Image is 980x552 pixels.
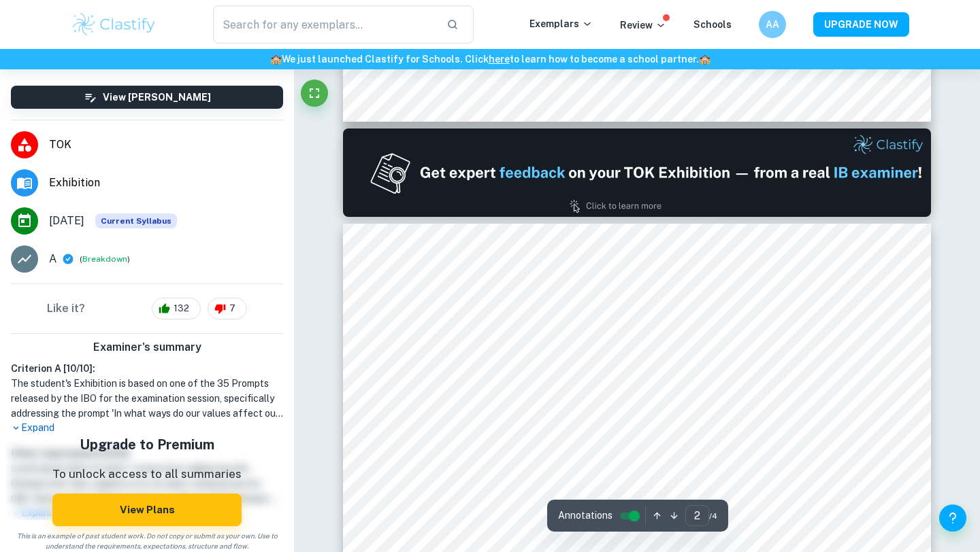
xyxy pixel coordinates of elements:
[49,213,84,229] span: [DATE]
[52,466,242,483] p: To unlock access to all summaries
[82,253,127,265] button: Breakdown
[80,253,130,266] span: ( )
[620,18,666,33] p: Review
[5,531,289,551] span: This is an example of past student work. Do not copy or submit as your own. Use to understand the...
[11,376,283,421] h1: The student's Exhibition is based on one of the 35 Prompts released by the IBO for the examinatio...
[3,52,977,67] h6: We just launched Clastify for Schools. Click to learn how to become a school partner.
[489,54,510,65] a: here
[529,16,593,31] p: Exemplars
[208,298,247,320] div: 7
[11,361,283,376] h6: Criterion A [ 10 / 10 ]:
[343,128,931,217] img: Ad
[71,11,157,38] img: Clastify logo
[52,434,242,455] h5: Upgrade to Premium
[222,302,243,315] span: 7
[5,339,289,356] h6: Examiner's summary
[49,251,56,267] p: A
[558,508,612,523] span: Annotations
[52,494,242,526] button: View Plans
[759,11,786,38] button: AA
[213,5,436,44] input: Search for any exemplars...
[301,80,328,107] button: Fullscreen
[152,298,201,320] div: 132
[166,302,197,315] span: 132
[813,12,909,37] button: UPGRADE NOW
[693,19,732,30] a: Schools
[765,17,781,32] h6: AA
[103,90,211,105] h6: View [PERSON_NAME]
[49,137,283,153] span: TOK
[699,54,710,65] span: 🏫
[47,300,85,317] h6: Like it?
[11,421,283,435] p: Expand
[95,213,177,228] span: Current Syllabus
[95,213,177,228] div: This exemplar is based on the current syllabus. Feel free to refer to it for inspiration/ideas wh...
[49,175,283,191] span: Exhibition
[709,510,717,522] span: / 4
[11,86,283,109] button: View [PERSON_NAME]
[270,54,282,65] span: 🏫
[939,504,966,532] button: Help and Feedback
